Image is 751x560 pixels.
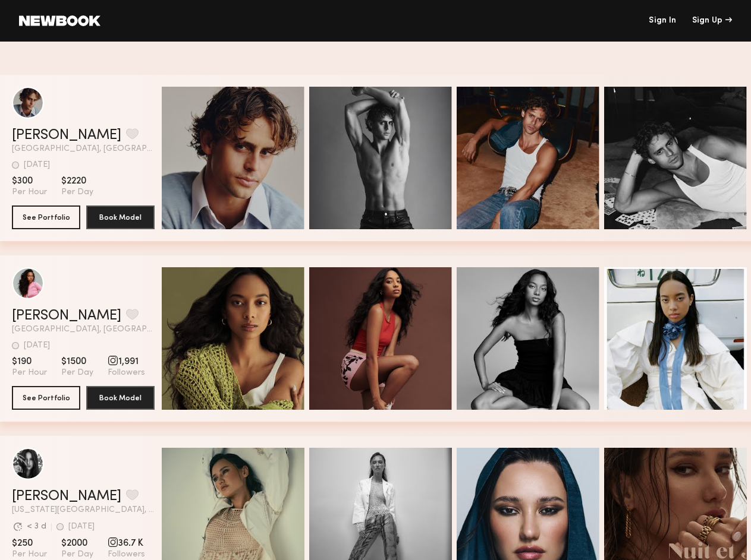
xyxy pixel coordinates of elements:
div: < 3 d [27,523,46,531]
span: [GEOGRAPHIC_DATA], [GEOGRAPHIC_DATA] [12,145,155,153]
span: 36.7 K [108,537,145,549]
button: See Portfolio [12,205,80,229]
a: [PERSON_NAME] [12,309,121,323]
span: Followers [108,368,145,378]
span: Per Day [61,187,93,198]
span: Per Hour [12,549,47,560]
div: [DATE] [68,523,95,531]
span: $1500 [61,356,93,368]
button: Book Model [86,205,155,229]
a: Sign In [649,17,676,25]
span: $250 [12,537,47,549]
span: $300 [12,175,47,187]
span: Per Hour [12,368,47,378]
span: [US_STATE][GEOGRAPHIC_DATA], [GEOGRAPHIC_DATA] [12,506,155,514]
span: Per Day [61,549,93,560]
a: [PERSON_NAME] [12,489,121,504]
button: Book Model [86,386,155,410]
span: $190 [12,356,47,368]
span: [GEOGRAPHIC_DATA], [GEOGRAPHIC_DATA] [12,325,155,334]
div: Sign Up [692,17,732,25]
span: 1,991 [108,356,145,368]
div: [DATE] [24,341,50,350]
span: $2000 [61,537,93,549]
span: Per Hour [12,187,47,198]
a: [PERSON_NAME] [12,128,121,143]
div: [DATE] [24,161,50,169]
span: Per Day [61,368,93,378]
span: Followers [108,549,145,560]
span: $2220 [61,175,93,187]
button: See Portfolio [12,386,80,410]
